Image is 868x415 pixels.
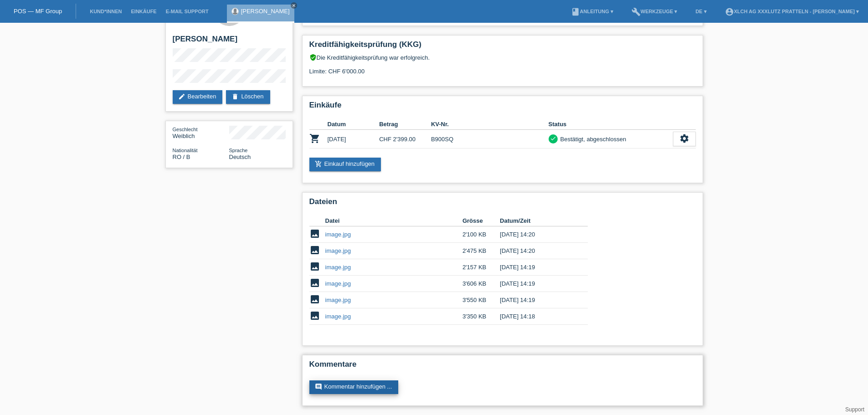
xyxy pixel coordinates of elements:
[328,119,380,130] th: Datum
[309,277,320,288] i: image
[292,3,296,8] i: close
[229,148,248,153] span: Sprache
[500,215,575,226] th: Datum/Zeit
[173,126,229,139] div: Weiblich
[173,35,286,48] h2: [PERSON_NAME]
[309,261,320,272] i: image
[309,54,317,61] i: verified_user
[173,154,190,160] span: Rumänien / B / 20.04.2010
[500,226,575,243] td: [DATE] 14:20
[231,93,239,100] i: delete
[500,292,575,308] td: [DATE] 14:19
[178,93,185,100] i: edit
[309,294,320,305] i: image
[500,259,575,276] td: [DATE] 14:19
[241,8,290,15] a: [PERSON_NAME]
[173,90,223,104] a: editBearbeiten
[309,54,696,82] div: Die Kreditfähigkeitsprüfung war erfolgreich. Limite: CHF 6'000.00
[309,101,696,114] h2: Einkäufe
[500,243,575,259] td: [DATE] 14:20
[325,215,462,226] th: Datei
[325,247,351,254] a: image.jpg
[325,297,351,303] a: image.jpg
[226,90,270,104] a: deleteLöschen
[571,7,580,16] i: book
[85,9,126,14] a: Kund*innen
[550,135,556,142] i: check
[462,226,500,243] td: 2'100 KB
[291,2,297,9] a: close
[725,7,734,16] i: account_circle
[315,160,322,168] i: add_shopping_cart
[462,243,500,259] td: 2'475 KB
[431,130,549,149] td: B900SQ
[500,276,575,292] td: [DATE] 14:19
[309,245,320,256] i: image
[309,360,696,374] h2: Kommentare
[309,40,696,54] h2: Kreditfähigkeitsprüfung (KKG)
[325,231,351,238] a: image.jpg
[632,7,641,16] i: build
[309,158,381,171] a: add_shopping_cartEinkauf hinzufügen
[462,308,500,325] td: 3'350 KB
[325,264,351,271] a: image.jpg
[309,228,320,239] i: image
[309,133,320,144] i: POSP00028389
[14,8,62,15] a: POS — MF Group
[720,9,863,14] a: account_circleXLCH AG XXXLutz Pratteln - [PERSON_NAME] ▾
[325,313,351,320] a: image.jpg
[173,127,198,132] span: Geschlecht
[462,215,500,226] th: Grösse
[315,383,322,390] i: comment
[691,9,711,14] a: DE ▾
[379,130,431,149] td: CHF 2'399.00
[328,130,380,149] td: [DATE]
[161,9,213,14] a: E-Mail Support
[462,259,500,276] td: 2'157 KB
[549,119,673,130] th: Status
[309,380,399,394] a: commentKommentar hinzufügen ...
[379,119,431,130] th: Betrag
[627,9,682,14] a: buildWerkzeuge ▾
[558,134,627,144] div: Bestätigt, abgeschlossen
[126,9,161,14] a: Einkäufe
[309,197,696,211] h2: Dateien
[462,292,500,308] td: 3'550 KB
[462,276,500,292] td: 3'606 KB
[566,9,618,14] a: bookAnleitung ▾
[431,119,549,130] th: KV-Nr.
[229,154,251,160] span: Deutsch
[325,280,351,287] a: image.jpg
[173,148,198,153] span: Nationalität
[309,310,320,321] i: image
[679,133,689,143] i: settings
[845,406,864,413] a: Support
[500,308,575,325] td: [DATE] 14:18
